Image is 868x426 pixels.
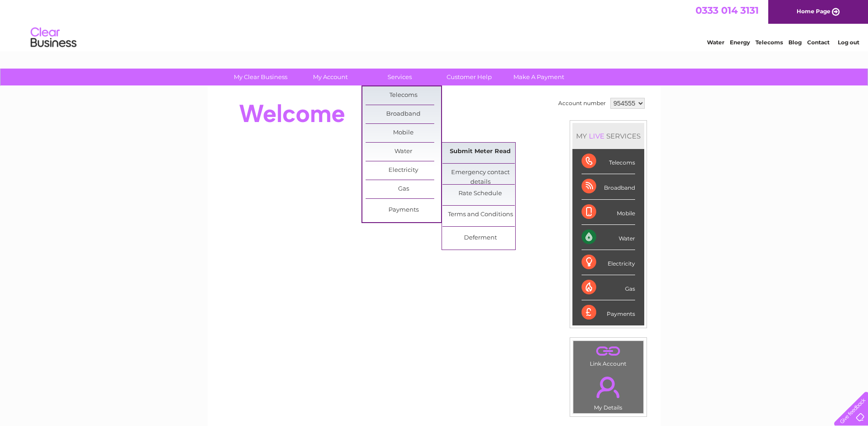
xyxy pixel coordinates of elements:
[576,343,641,359] a: .
[501,69,577,85] a: Make A Payment
[576,371,641,403] a: .
[582,149,635,174] div: Telecoms
[572,123,644,149] div: MY SERVICES
[573,369,644,414] td: My Details
[587,132,606,140] div: LIVE
[366,143,441,161] a: Water
[573,341,644,369] td: Link Account
[442,229,518,247] a: Deferment
[366,105,441,123] a: Broadband
[362,69,437,85] a: Services
[730,39,750,46] a: Energy
[582,275,635,300] div: Gas
[442,143,518,161] a: Submit Meter Read
[582,300,635,325] div: Payments
[755,39,783,46] a: Telecoms
[556,96,608,111] td: Account number
[442,185,518,203] a: Rate Schedule
[218,5,651,44] div: Clear Business is a trading name of Verastar Limited (registered in [GEOGRAPHIC_DATA] No. 3667643...
[707,39,724,46] a: Water
[442,164,518,182] a: Emergency contact details
[442,206,518,224] a: Terms and Conditions
[366,86,441,105] a: Telecoms
[582,174,635,199] div: Broadband
[838,39,859,46] a: Log out
[366,180,441,198] a: Gas
[30,24,77,52] img: logo.png
[366,124,441,142] a: Mobile
[695,5,759,16] a: 0333 014 3131
[807,39,830,46] a: Contact
[582,250,635,275] div: Electricity
[582,200,635,225] div: Mobile
[292,69,368,85] a: My Account
[788,39,802,46] a: Blog
[366,161,441,180] a: Electricity
[431,69,507,85] a: Customer Help
[366,201,441,219] a: Payments
[582,225,635,250] div: Water
[223,69,298,85] a: My Clear Business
